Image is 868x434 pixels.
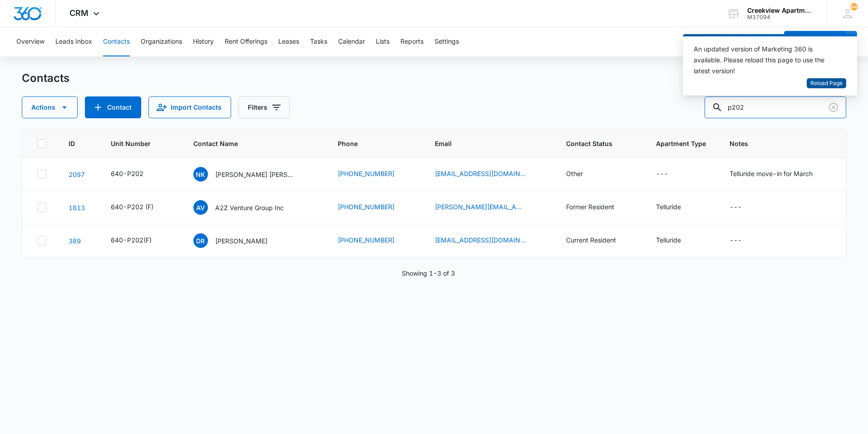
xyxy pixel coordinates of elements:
[215,203,284,212] p: A2Z Venture Group Inc
[730,139,832,148] span: Notes
[111,202,153,212] div: 640-P202 (F)
[730,202,758,213] div: Notes - - Select to Edit Field
[747,14,814,20] div: account id
[193,200,300,215] div: Contact Name - A2Z Venture Group Inc - Select to Edit Field
[69,237,81,245] a: Navigate to contact details page for Derek Rudd
[193,139,303,148] span: Contact Name
[435,202,542,213] div: Email - andrea@belmire.com - Select to Edit Field
[215,170,297,179] p: [PERSON_NAME] [PERSON_NAME]
[338,169,395,178] a: [PHONE_NUMBER]
[566,235,616,245] div: Current Resident
[435,235,526,245] a: [EMAIL_ADDRESS][DOMAIN_NAME]
[338,235,395,245] a: [PHONE_NUMBER]
[566,235,632,246] div: Contact Status - Current Resident - Select to Edit Field
[69,8,89,18] span: CRM
[238,96,290,118] button: Filters
[850,3,858,10] span: 84
[225,27,267,56] button: Rent Offerings
[807,78,846,89] button: Reload Page
[402,268,455,278] p: Showing 1-3 of 3
[338,139,399,148] span: Phone
[656,202,697,213] div: Apartment Type - Telluride - Select to Edit Field
[826,100,841,115] button: Clear
[435,202,526,212] a: [PERSON_NAME][EMAIL_ADDRESS][DOMAIN_NAME]
[730,235,758,246] div: Notes - - Select to Edit Field
[376,27,390,56] button: Lists
[656,139,707,148] span: Apartment Type
[435,169,542,180] div: Email - norabeales@yahoo.com - Select to Edit Field
[435,139,532,148] span: Email
[148,96,231,118] button: Import Contacts
[111,169,143,178] div: 640-P202
[435,235,542,246] div: Email - oprudd@gmail.com - Select to Edit Field
[434,27,459,56] button: Settings
[747,7,814,14] div: account name
[55,27,92,56] button: Leads Inbox
[193,233,208,248] span: DR
[193,233,284,248] div: Contact Name - Derek Rudd - Select to Edit Field
[193,27,214,56] button: History
[215,236,267,246] p: [PERSON_NAME]
[656,169,668,180] div: ---
[278,27,299,56] button: Leases
[193,167,313,182] div: Contact Name - Nora Kathleen Beales Travis - Select to Edit Field
[193,167,208,182] span: NK
[566,202,631,213] div: Contact Status - Former Resident - Select to Edit Field
[694,44,835,76] div: An updated version of Marketing 360 is available. Please reload this page to use the latest version!
[111,235,168,246] div: Unit Number - 640-P202(F) - Select to Edit Field
[810,79,843,88] span: Reload Page
[338,27,365,56] button: Calendar
[566,169,583,178] div: Other
[111,235,152,245] div: 640-P202(F)
[730,235,742,246] div: ---
[141,27,182,56] button: Organizations
[338,235,411,246] div: Phone - (970) 632-4706 - Select to Edit Field
[111,169,160,180] div: Unit Number - 640-P202 - Select to Edit Field
[338,202,411,213] div: Phone - (970) 667-7775 - Select to Edit Field
[338,169,411,180] div: Phone - (720) 879-7575 - Select to Edit Field
[69,171,85,178] a: Navigate to contact details page for Nora Kathleen Beales Travis
[784,31,845,53] button: Add Contact
[850,3,858,10] div: notifications count
[22,96,78,118] button: Actions
[111,139,172,148] span: Unit Number
[566,139,621,148] span: Contact Status
[400,27,424,56] button: Reports
[193,200,208,215] span: AV
[656,235,697,246] div: Apartment Type - Telluride - Select to Edit Field
[566,202,614,212] div: Former Resident
[435,169,526,178] a: [EMAIL_ADDRESS][DOMAIN_NAME]
[338,202,395,212] a: [PHONE_NUMBER]
[730,169,829,180] div: Notes - Telluride move-in for March - Select to Edit Field
[705,96,846,118] input: Search Contacts
[103,27,130,56] button: Contacts
[111,202,170,213] div: Unit Number - 640-P202 (F) - Select to Edit Field
[656,202,681,212] div: Telluride
[656,169,685,180] div: Apartment Type - - Select to Edit Field
[566,169,599,180] div: Contact Status - Other - Select to Edit Field
[16,27,44,56] button: Overview
[730,169,813,178] div: Telluride move-in for March
[656,235,681,245] div: Telluride
[730,202,742,213] div: ---
[85,96,141,118] button: Add Contact
[22,71,69,85] h1: Contacts
[69,139,76,148] span: ID
[69,204,85,212] a: Navigate to contact details page for A2Z Venture Group Inc
[310,27,327,56] button: Tasks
